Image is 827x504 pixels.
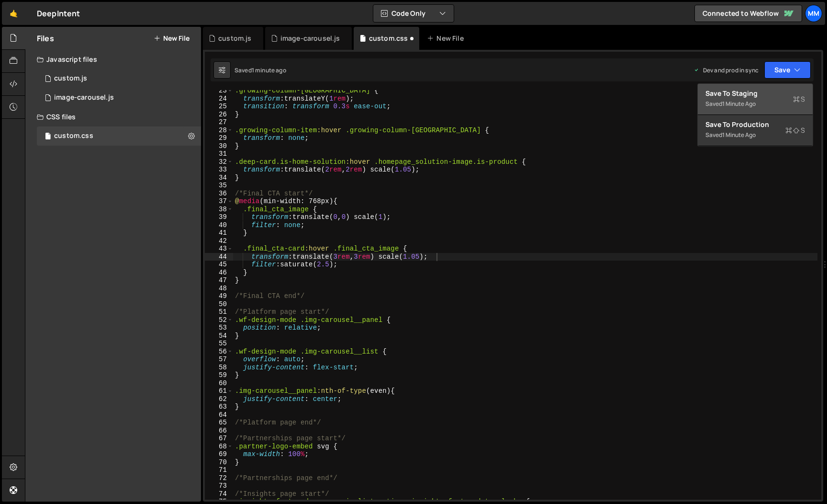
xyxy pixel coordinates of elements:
[205,474,233,482] div: 72
[205,466,233,474] div: 71
[252,66,286,74] div: 1 minute ago
[235,66,286,74] div: Saved
[722,131,756,139] div: 1 minute ago
[205,355,233,364] div: 57
[205,174,233,182] div: 34
[205,387,233,395] div: 61
[205,435,233,443] div: 67
[205,118,233,126] div: 27
[205,403,233,411] div: 63
[205,316,233,324] div: 52
[205,300,233,309] div: 50
[54,93,114,102] div: image-carousel.js
[205,206,233,214] div: 38
[205,458,233,467] div: 70
[37,69,201,88] div: 16711/45679.js
[205,142,233,150] div: 30
[205,95,233,103] div: 24
[373,5,454,22] button: Code Only
[2,2,25,25] a: 🤙
[205,269,233,277] div: 46
[54,132,93,140] div: custom.css
[205,371,233,379] div: 59
[205,292,233,300] div: 49
[205,340,233,348] div: 55
[205,308,233,316] div: 51
[205,324,233,332] div: 53
[205,197,233,206] div: 37
[205,182,233,190] div: 35
[205,134,233,142] div: 29
[154,34,190,42] button: New File
[205,190,233,198] div: 36
[218,34,251,43] div: custom.js
[805,5,822,22] a: mm
[54,74,87,83] div: custom.js
[369,34,408,43] div: custom.css
[205,450,233,458] div: 69
[205,419,233,427] div: 65
[205,348,233,356] div: 56
[205,237,233,245] div: 42
[205,427,233,435] div: 66
[764,61,811,79] button: Save
[785,126,805,135] span: S
[37,88,201,107] div: 16711/45799.js
[205,221,233,229] div: 40
[722,100,756,108] div: 1 minute ago
[205,379,233,388] div: 60
[205,103,233,111] div: 25
[280,34,340,43] div: image-carousel.js
[205,126,233,135] div: 28
[205,87,233,95] div: 23
[205,253,233,261] div: 44
[205,332,233,340] div: 54
[205,150,233,158] div: 31
[205,364,233,372] div: 58
[205,229,233,237] div: 41
[37,8,80,19] div: DeepIntent
[205,166,233,174] div: 33
[205,411,233,419] div: 64
[205,158,233,166] div: 32
[205,395,233,403] div: 62
[37,126,201,146] : 16711/45677.css
[705,129,805,141] div: Saved
[37,33,54,44] h2: Files
[693,66,759,74] div: Dev and prod in sync
[205,490,233,498] div: 74
[427,34,467,43] div: New File
[698,115,813,146] button: Save to ProductionS Saved1 minute ago
[205,111,233,119] div: 26
[793,94,805,104] span: S
[25,107,201,126] div: CSS files
[705,98,805,110] div: Saved
[205,261,233,269] div: 45
[205,482,233,490] div: 73
[697,83,813,147] div: Code Only
[705,89,805,98] div: Save to Staging
[25,50,201,69] div: Javascript files
[694,5,802,22] a: Connected to Webflow
[205,213,233,221] div: 39
[205,443,233,451] div: 68
[205,276,233,285] div: 47
[205,245,233,253] div: 43
[698,84,813,115] button: Save to StagingS Saved1 minute ago
[705,120,805,129] div: Save to Production
[205,285,233,293] div: 48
